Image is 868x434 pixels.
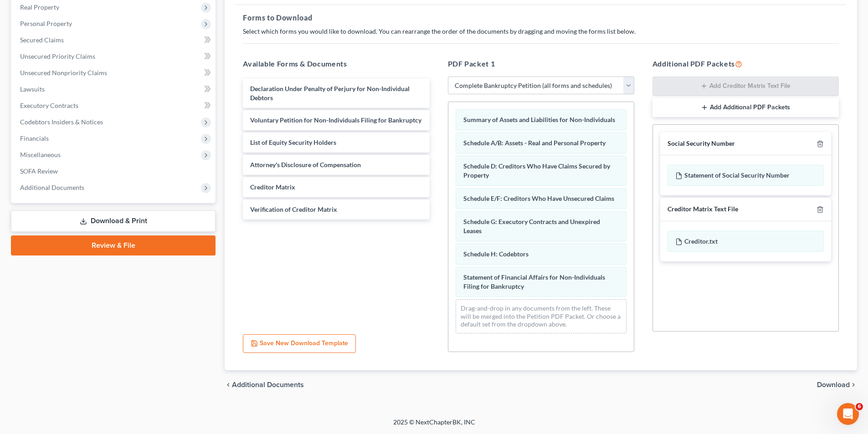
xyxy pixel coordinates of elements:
div: Social Security Number [668,139,735,148]
textarea: Message… [8,279,175,295]
span: Voluntary Petition for Non-Individuals Filing for Bankruptcy [250,116,421,124]
div: You’ll get replies here and in your email: ✉️ [15,81,142,116]
span: Personal Property [20,20,72,27]
i: chevron_right [850,381,857,388]
span: Codebtors Insiders & Notices [20,118,103,126]
div: Statement of Social Security Number [668,165,824,186]
img: Profile image for Operator [26,5,41,20]
span: Verification of Creditor Matrix [250,205,337,213]
button: Add Creditor Matrix Text File [652,77,839,97]
span: Unsecured Nonpriority Claims [20,69,107,77]
span: Schedule A/B: Assets - Real and Personal Property [463,139,606,147]
span: Lawsuits [20,85,45,93]
div: How can i delete a firm user? [74,53,168,62]
a: Executory Contracts [13,97,216,114]
a: Unsecured Priority Claims [13,48,216,65]
span: Download [817,381,850,388]
strong: All Cases View [37,256,89,263]
span: Additional Documents [20,184,84,191]
span: Summary of Assets and Liabilities for Non-Individuals [463,116,615,123]
div: Creditor.txt [668,231,824,252]
div: Creditor Matrix Text File [668,205,738,214]
span: Financials [20,134,49,142]
div: Adding Users to Your Firm [28,224,175,248]
h5: Forms to Download [243,12,839,23]
span: Declaration Under Penalty of Perjury for Non-Individual Debtors [250,85,410,102]
div: Operator says… [7,160,175,189]
div: 2025 © NextChapterBK, INC [175,418,694,434]
a: Secured Claims [13,32,216,48]
span: Secured Claims [20,36,64,44]
a: More in the Help Center [28,272,175,294]
span: Statement of Financial Affairs for Non-Individuals Filing for Bankruptcy [463,273,605,290]
div: In the meantime, these articles might help: [15,165,142,183]
button: go back [6,4,23,21]
span: SOFA Review [20,167,58,175]
a: Unsecured Nonpriority Claims [13,65,216,81]
span: Schedule E/F: Creditors Who Have Unsecured Claims [463,194,614,202]
div: Drag-and-drop in any documents from the left. These will be merged into the Petition PDF Packet. ... [456,299,627,333]
h5: PDF Packet 1 [448,58,634,69]
div: Our usual reply time 🕒 [15,121,142,138]
div: user says… [7,48,175,75]
span: Additional Documents [232,381,304,388]
span: Attorney's Disclosure of Compensation [250,161,361,168]
div: All Cases View [28,248,175,272]
span: List of Equity Security Holders [250,138,336,146]
a: Lawsuits [13,81,216,97]
b: A few hours [22,130,65,138]
span: Schedule H: Codebtors [463,250,529,258]
h5: Available Forms & Documents [243,58,429,69]
strong: Adding Users to Your Firm [37,232,132,239]
span: Miscellaneous [20,151,61,158]
button: Upload attachment [43,298,51,306]
button: Send a message… [156,295,171,309]
button: Add Additional PDF Packets [652,98,839,117]
div: How can i delete a firm user? [67,48,175,68]
i: chevron_left [225,381,232,388]
strong: Archiving, Unarchiving and Deleting Cases [37,198,135,215]
p: The team can also help [44,11,113,20]
span: 6 [856,403,863,410]
span: Creditor Matrix [250,183,295,191]
h1: Operator [44,5,77,11]
h5: Additional PDF Packets [652,58,839,69]
div: You’ll get replies here and in your email:✉️[PERSON_NAME][EMAIL_ADDRESS][DOMAIN_NAME]Our usual re... [7,75,149,144]
div: Operator says… [7,189,175,306]
a: Download & Print [11,210,216,232]
a: chevron_left Additional Documents [225,381,304,388]
div: In the meantime, these articles might help: [7,160,149,189]
a: SOFA Review [13,163,216,179]
span: Schedule G: Executory Contracts and Unexpired Leases [463,218,600,235]
b: [PERSON_NAME][EMAIL_ADDRESS][DOMAIN_NAME] [15,99,139,115]
button: Save New Download Template [243,334,356,353]
span: Real Property [20,3,59,11]
iframe: Intercom live chat [837,403,859,425]
p: Select which forms you would like to download. You can rearrange the order of the documents by dr... [243,27,839,36]
div: Archiving, Unarchiving and Deleting Cases [28,190,175,224]
span: Unsecured Priority Claims [20,52,95,60]
button: Download chevron_right [817,381,857,388]
div: Operator says… [7,75,175,145]
div: New messages divider [7,152,175,153]
a: Review & File [11,235,216,255]
img: Profile image for Operator [7,276,22,290]
button: Gif picker [29,298,36,306]
button: Home [159,4,176,21]
span: Executory Contracts [20,102,78,109]
span: Schedule D: Creditors Who Have Claims Secured by Property [463,162,610,179]
button: Emoji picker [14,298,21,306]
